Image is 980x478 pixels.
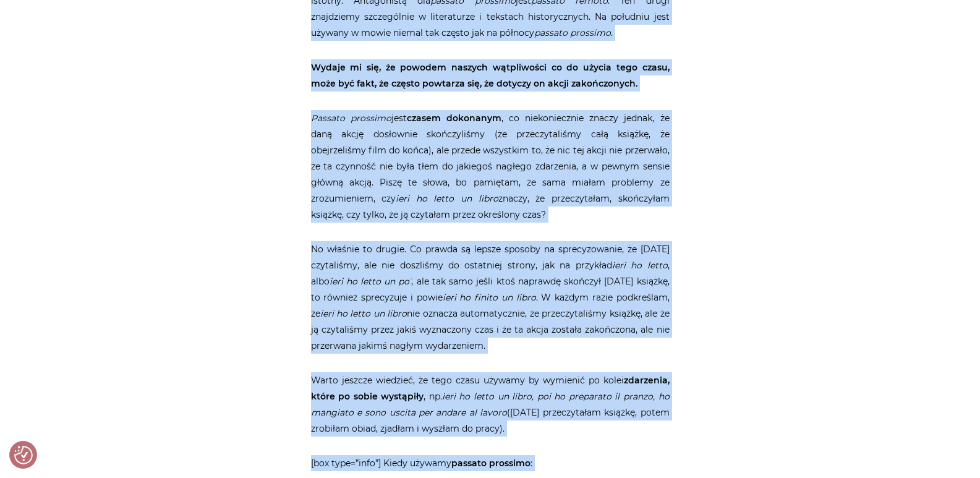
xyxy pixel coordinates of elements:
[311,110,670,223] p: jest , co niekoniecznie znaczy jednak, że daną akcję dosłownie skończyliśmy (że przeczytaliśmy ca...
[311,455,670,471] p: [box type=”info”] Kiedy używamy :
[330,276,412,287] em: ieri ho letto un po’
[407,113,501,124] strong: czasem dokonanym
[14,446,33,464] img: Revisit consent button
[396,193,498,204] em: ieri ho letto un libro
[311,391,670,418] em: ieri ho letto un libro, poi ho preparato il pranzo, ho mangiato e sono uscita per andare al lavoro
[612,260,668,271] em: ieri ho letto
[14,446,33,464] button: Preferencje co do zgód
[320,308,407,319] em: ieri ho letto un libro
[534,27,611,38] em: passato prossimo
[311,372,670,437] p: Warto jeszcze wiedzieć, że tego czasu używamy by wymienić po kolei , np. ([DATE] przeczytałam ksi...
[311,241,670,354] p: No właśnie to drugie. Co prawda są lepsze sposoby na sprecyzowanie, że [DATE] czytaliśmy, ale nie...
[311,113,391,124] em: Passato prossimo
[311,62,670,89] strong: Wydaje mi się, że powodem naszych wątpliwości co do użycia tego czasu, może być fakt, że często p...
[443,292,536,303] em: ieri ho finito un libro
[311,375,670,402] strong: zdarzenia, które po sobie wystąpiły
[451,458,530,469] strong: passato prossimo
